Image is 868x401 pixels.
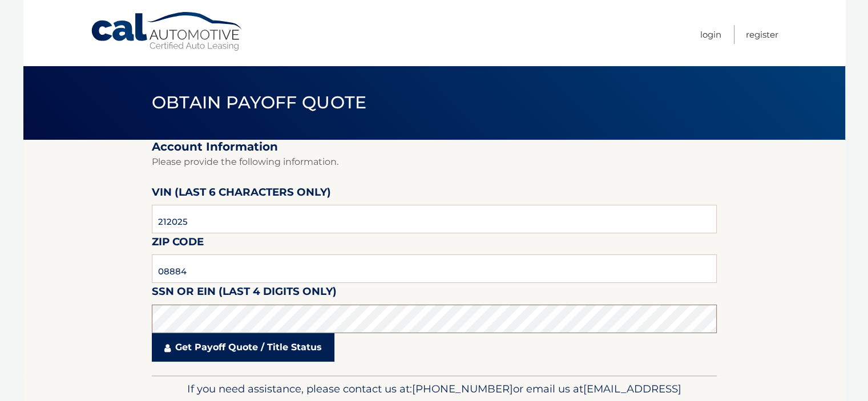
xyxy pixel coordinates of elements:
span: [PHONE_NUMBER] [412,382,513,395]
label: SSN or EIN (last 4 digits only) [152,283,337,304]
a: Login [700,25,721,44]
h2: Account Information [152,140,717,154]
a: Get Payoff Quote / Title Status [152,333,334,362]
p: Please provide the following information. [152,154,717,170]
a: Register [746,25,778,44]
label: Zip Code [152,233,204,254]
span: Obtain Payoff Quote [152,92,367,113]
a: Cal Automotive [90,11,244,52]
label: VIN (last 6 characters only) [152,184,331,205]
